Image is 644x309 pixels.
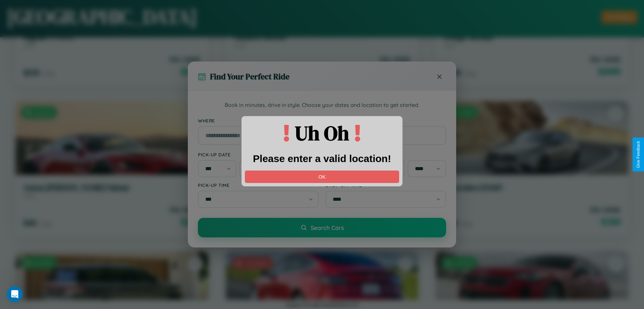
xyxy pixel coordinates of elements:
[198,152,319,157] label: Pick-up Date
[325,182,446,188] label: Drop-off Time
[198,118,446,123] label: Where
[198,182,319,188] label: Pick-up Time
[325,152,446,157] label: Drop-off Date
[311,224,344,231] span: Search Cars
[210,71,289,82] h3: Find Your Perfect Ride
[198,101,446,110] p: Book in minutes, drive in style. Choose your dates and location to get started.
